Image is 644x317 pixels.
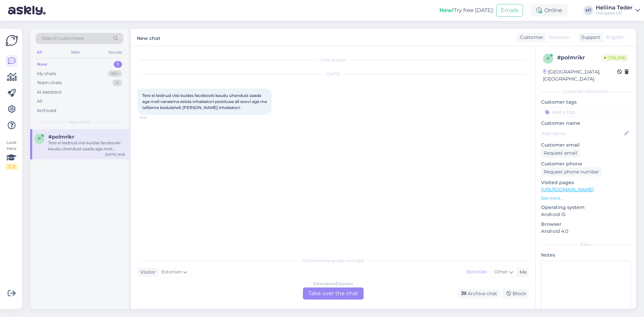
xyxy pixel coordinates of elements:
div: 1 [114,61,122,68]
div: Ostupesa OÜ [596,10,633,16]
div: Heliina Teder [596,5,633,10]
div: New [37,61,47,68]
div: Team chats [37,80,62,86]
p: Customer email [541,142,631,149]
input: Add name [541,130,623,137]
span: Estonian [549,34,570,41]
p: Operating system [541,204,631,211]
div: Choose the language and reply [138,258,529,264]
span: 9:08 [140,115,165,120]
p: Customer name [541,120,631,127]
div: Block [502,289,529,298]
div: All [36,48,43,57]
div: HT [584,6,593,15]
div: Look Here [5,140,17,170]
div: Chat started [138,57,529,63]
p: Android 15 [541,211,631,218]
span: p [547,56,550,61]
span: English [606,34,624,41]
div: # polmrikr [557,54,601,62]
img: Askly Logo [5,34,18,47]
p: Visited pages [541,179,631,186]
div: Tere ei leidnud viisi kuidas facebooki kaudu ühendust saada aga meil vanaema esitas inhalaatori p... [48,140,125,152]
div: [GEOGRAPHIC_DATA], [GEOGRAPHIC_DATA] [543,68,617,83]
p: Customer phone [541,160,631,167]
div: Me [517,269,527,276]
div: My chats [37,70,56,77]
span: Tere ei leidnud viisi kuidas facebooki kaudu ühendust saada aga meil vanaema esitas inhalaatori p... [142,93,268,110]
label: New chat [137,33,160,42]
span: Search customers [42,35,84,42]
div: Take over the chat [303,287,364,300]
p: Browser [541,221,631,228]
span: Other [494,269,508,275]
div: Customer [517,34,543,41]
div: 99+ [108,70,122,77]
span: p [38,136,41,141]
div: Archived [37,107,56,114]
div: Web [69,48,81,57]
div: AI Assistant [37,89,62,96]
div: [DATE] 9:08 [105,152,125,157]
div: All [37,98,43,105]
a: [URL][DOMAIN_NAME] [541,187,594,193]
button: Emails [496,4,523,17]
div: Estonian [463,267,490,277]
input: Add a tag [541,107,631,117]
span: Online [601,54,629,61]
div: Extra [541,242,631,248]
p: Customer tags [541,99,631,106]
div: 2 / 3 [5,164,17,170]
div: [DATE] [138,71,529,77]
p: Notes [541,252,631,259]
div: Try free [DATE]: [439,6,494,14]
div: Visitor [138,269,156,276]
b: New! [439,7,454,13]
div: Support [579,34,600,41]
div: Customer information [541,89,631,95]
div: Estonian to Estonian [313,281,353,287]
div: Online [531,4,568,16]
div: Request phone number [541,167,602,176]
p: Android 4.0 [541,228,631,235]
span: Estonian [161,268,182,276]
div: Archive chat [458,289,500,298]
a: Heliina TederOstupesa OÜ [596,5,640,16]
p: See more ... [541,195,631,201]
span: New chats [69,119,90,125]
div: Socials [107,48,123,57]
div: Request email [541,149,580,158]
div: 0 [112,80,122,86]
span: #polmrikr [48,134,74,140]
